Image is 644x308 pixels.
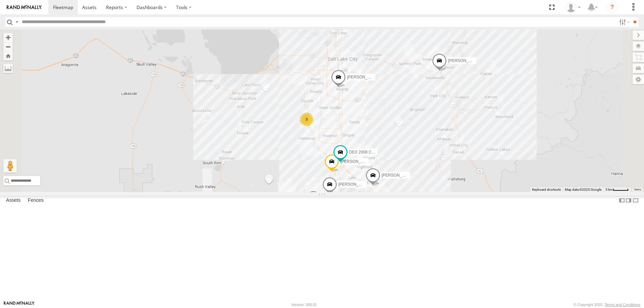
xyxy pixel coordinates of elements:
div: Version: 308.01 [291,303,317,307]
label: Search Query [14,17,19,27]
label: Assets [3,196,24,205]
span: [PERSON_NAME]- 2022 F150 [347,75,402,79]
label: Fences [24,196,47,205]
label: Dock Summary Table to the Right [625,196,632,205]
button: Zoom Home [3,51,13,60]
a: Terms (opens in new tab) [634,188,641,191]
button: Drag Pegman onto the map to open Street View [3,159,17,173]
button: Keyboard shortcuts [532,187,561,192]
span: [PERSON_NAME] 2017 E350 GT1 [338,182,401,187]
button: Zoom in [3,33,13,42]
div: © Copyright 2025 - [574,303,640,307]
label: Search Filter Options [616,17,631,27]
button: Map Scale: 5 km per 43 pixels [603,187,631,192]
img: rand-logo.svg [7,5,42,10]
span: [PERSON_NAME] -2017 F150 [448,58,503,63]
span: [PERSON_NAME] -2023 F150 [340,159,395,164]
a: Terms and Conditions [605,303,640,307]
div: 3 [300,113,313,126]
label: Dock Summary Table to the Left [619,196,625,205]
label: Measure [3,64,13,73]
span: [PERSON_NAME] 2016 Chevy 3500 [382,173,447,178]
span: DEX 2008 Chevy [349,149,380,154]
span: 5 km [605,188,613,191]
i: ? [607,2,618,13]
span: Map data ©2025 Google [565,188,601,191]
button: Zoom out [3,42,13,51]
div: Allen Bauer [563,2,583,12]
label: Hide Summary Table [632,196,639,205]
a: Visit our Website [4,301,35,308]
label: Map Settings [633,75,644,84]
